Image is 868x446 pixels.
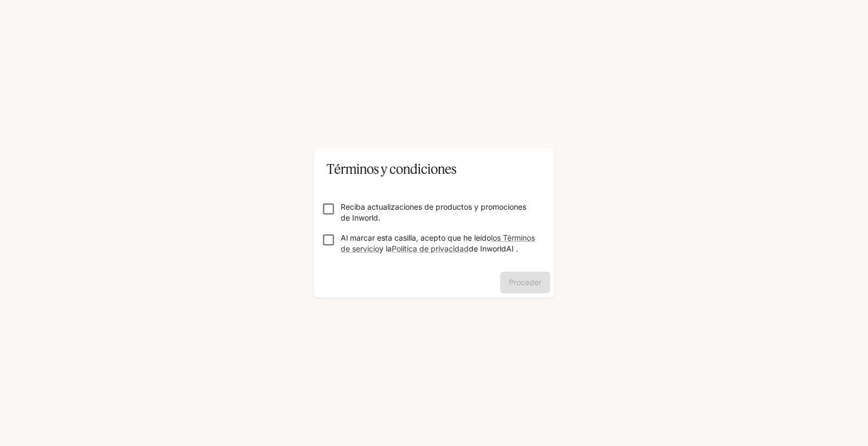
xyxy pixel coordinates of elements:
font: Al marcar esta casilla, acepto que he leído [341,233,491,242]
font: de InworldAI . [469,244,518,253]
font: Términos y condiciones [327,161,456,177]
a: Política de privacidad [392,244,469,253]
font: y la [379,244,392,253]
font: Reciba actualizaciones de productos y promociones de Inworld. [341,202,526,222]
a: los Términos de servicio [341,233,535,253]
